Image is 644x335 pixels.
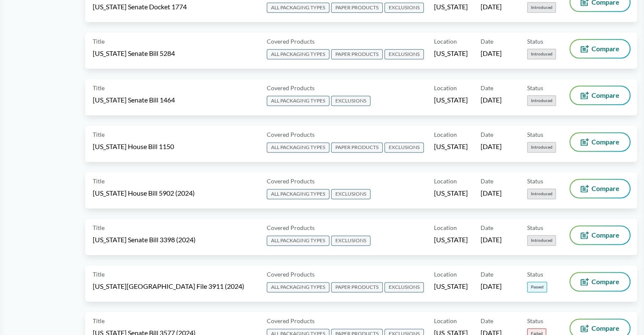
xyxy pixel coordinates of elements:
[434,223,457,232] span: Location
[591,325,619,332] span: Compare
[93,177,105,185] span: Title
[267,83,315,92] span: Covered Products
[384,282,424,292] span: EXCLUSIONS
[267,130,315,139] span: Covered Products
[570,86,630,104] button: Compare
[267,270,315,279] span: Covered Products
[481,142,502,151] span: [DATE]
[434,37,457,46] span: Location
[527,83,543,92] span: Status
[527,130,543,139] span: Status
[331,282,383,292] span: PAPER PRODUCTS
[267,223,315,232] span: Covered Products
[384,142,424,152] span: EXCLUSIONS
[527,235,556,246] span: Introduced
[481,270,493,279] span: Date
[267,37,315,46] span: Covered Products
[527,316,543,325] span: Status
[527,177,543,185] span: Status
[434,177,457,185] span: Location
[481,83,493,92] span: Date
[267,142,329,152] span: ALL PACKAGING TYPES
[434,142,468,151] span: [US_STATE]
[527,223,543,232] span: Status
[93,188,195,198] span: [US_STATE] House Bill 5902 (2024)
[434,316,457,325] span: Location
[481,177,493,185] span: Date
[331,235,370,246] span: EXCLUSIONS
[93,2,187,11] span: [US_STATE] Senate Docket 1774
[267,282,329,292] span: ALL PACKAGING TYPES
[570,273,630,291] button: Compare
[267,177,315,185] span: Covered Products
[527,95,556,106] span: Introduced
[434,130,457,139] span: Location
[434,188,468,198] span: [US_STATE]
[527,142,556,152] span: Introduced
[527,2,556,13] span: Introduced
[481,235,502,244] span: [DATE]
[591,232,619,238] span: Compare
[93,130,105,139] span: Title
[93,37,105,46] span: Title
[481,95,502,105] span: [DATE]
[591,278,619,285] span: Compare
[527,49,556,59] span: Introduced
[93,83,105,92] span: Title
[527,37,543,46] span: Status
[527,282,547,292] span: Passed
[481,188,502,198] span: [DATE]
[331,142,383,152] span: PAPER PRODUCTS
[481,316,493,325] span: Date
[481,282,502,291] span: [DATE]
[570,180,630,197] button: Compare
[434,49,468,58] span: [US_STATE]
[481,49,502,58] span: [DATE]
[267,189,329,199] span: ALL PACKAGING TYPES
[267,235,329,246] span: ALL PACKAGING TYPES
[527,270,543,279] span: Status
[331,3,383,13] span: PAPER PRODUCTS
[570,133,630,151] button: Compare
[434,83,457,92] span: Location
[93,142,174,151] span: [US_STATE] House Bill 1150
[591,45,619,52] span: Compare
[267,49,329,59] span: ALL PACKAGING TYPES
[434,2,468,11] span: [US_STATE]
[331,96,370,106] span: EXCLUSIONS
[93,49,175,58] span: [US_STATE] Senate Bill 5284
[481,130,493,139] span: Date
[93,223,105,232] span: Title
[384,49,424,59] span: EXCLUSIONS
[481,223,493,232] span: Date
[93,270,105,279] span: Title
[93,235,196,244] span: [US_STATE] Senate Bill 3398 (2024)
[267,316,315,325] span: Covered Products
[481,37,493,46] span: Date
[93,282,244,291] span: [US_STATE][GEOGRAPHIC_DATA] File 3911 (2024)
[331,189,370,199] span: EXCLUSIONS
[481,2,502,11] span: [DATE]
[93,316,105,325] span: Title
[591,185,619,192] span: Compare
[93,95,175,105] span: [US_STATE] Senate Bill 1464
[591,138,619,145] span: Compare
[267,96,329,106] span: ALL PACKAGING TYPES
[570,40,630,58] button: Compare
[434,95,468,105] span: [US_STATE]
[591,92,619,99] span: Compare
[434,270,457,279] span: Location
[384,3,424,13] span: EXCLUSIONS
[527,188,556,199] span: Introduced
[434,235,468,244] span: [US_STATE]
[434,282,468,291] span: [US_STATE]
[267,3,329,13] span: ALL PACKAGING TYPES
[331,49,383,59] span: PAPER PRODUCTS
[570,226,630,244] button: Compare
